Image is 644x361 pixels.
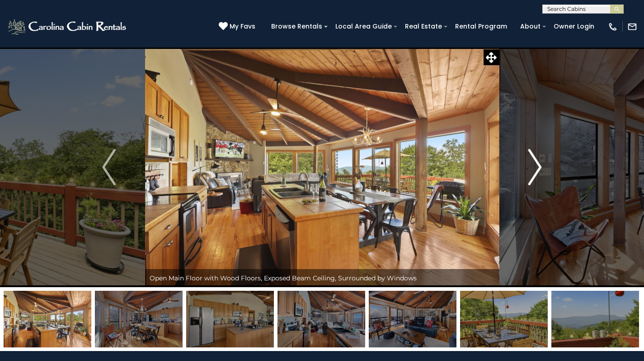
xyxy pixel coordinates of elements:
img: arrow [528,149,542,185]
img: 167882437 [95,291,183,347]
img: 167103822 [186,291,274,347]
a: Real Estate [400,19,447,34]
div: Open Main Floor with Wood Floors, Exposed Beam Ceiling, Surrounded by Windows [145,269,499,287]
img: mail-regular-white.png [627,22,637,32]
button: Next [499,47,571,287]
a: Owner Login [549,19,599,34]
img: 167103767 [460,291,548,347]
img: White-1-2.png [7,18,129,36]
a: Local Area Guide [331,19,396,34]
a: My Favs [219,22,258,32]
img: 167882440 [369,291,456,347]
button: Previous [73,47,145,287]
a: Browse Rentals [267,19,327,34]
img: 167882438 [277,291,365,347]
img: phone-regular-white.png [608,22,618,32]
img: 167103771 [551,291,639,347]
a: Rental Program [451,19,512,34]
span: My Favs [230,22,255,31]
img: arrow [102,149,116,185]
a: About [516,19,545,34]
img: 167103821 [4,291,91,347]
